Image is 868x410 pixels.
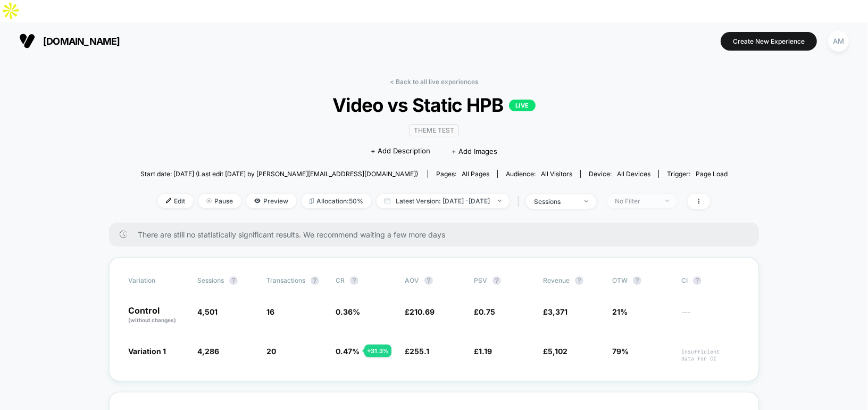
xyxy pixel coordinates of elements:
div: Audience: [506,170,572,178]
div: Pages: [436,170,489,178]
span: Transactions [266,276,305,284]
span: 4,501 [197,307,218,316]
span: 20 [266,347,276,356]
span: Insufficient data for CI [681,348,740,362]
button: ? [350,276,358,285]
span: Device: [580,170,658,178]
button: AM [825,30,852,52]
span: PSV [474,276,487,284]
span: CR [336,276,345,284]
span: Pause [198,194,241,208]
span: Revenue [543,276,570,284]
div: Trigger: [667,170,728,178]
span: Theme Test [409,124,459,136]
img: end [665,200,669,202]
span: Allocation: 50% [302,194,371,208]
button: Create New Experience [721,32,817,51]
span: 3,371 [548,307,567,316]
button: ? [575,276,583,285]
span: 0.47 % [336,347,360,356]
button: ? [424,276,433,285]
img: end [498,200,502,202]
span: £ [543,307,567,316]
p: LIVE [509,100,536,111]
span: | [515,194,526,209]
span: 16 [266,307,274,316]
a: < Back to all live experiences [390,78,478,86]
span: Variation [128,276,187,285]
span: Page Load [696,170,728,178]
span: 210.69 [410,307,435,316]
span: £ [405,307,435,316]
div: sessions [534,198,577,206]
span: All Visitors [541,170,572,178]
span: Preview [246,194,296,208]
span: 79% [612,347,629,356]
span: 5,102 [548,347,567,356]
span: 255.1 [410,347,429,356]
span: Latest Version: [DATE] - [DATE] [377,194,510,208]
span: all devices [617,170,650,178]
img: Visually logo [19,33,35,49]
span: + Add Description [371,146,430,157]
span: + Add Images [452,147,497,155]
div: AM [828,31,849,52]
span: 1.19 [479,347,492,356]
div: + 31.3 % [364,345,391,357]
img: end [206,198,212,203]
span: £ [405,347,429,356]
button: [DOMAIN_NAME] [16,32,123,50]
span: Start date: [DATE] (Last edit [DATE] by [PERSON_NAME][EMAIL_ADDRESS][DOMAIN_NAME]) [140,170,418,178]
button: ? [229,276,238,285]
span: Variation 1 [128,347,166,356]
button: ? [311,276,319,285]
button: ? [633,276,641,285]
span: 4,286 [197,347,219,356]
img: rebalance [310,198,314,204]
span: £ [474,307,495,316]
div: No Filter [615,197,657,205]
span: (without changes) [128,317,176,323]
span: --- [681,309,740,324]
img: end [585,200,588,202]
span: [DOMAIN_NAME] [43,36,120,47]
span: Edit [158,194,193,208]
span: 0.36 % [336,307,360,316]
button: ? [493,276,501,285]
img: calendar [385,198,390,203]
span: AOV [405,276,419,284]
span: 0.75 [479,307,495,316]
p: Control [128,306,187,324]
span: CI [681,276,740,285]
span: all pages [462,170,489,178]
button: ? [693,276,702,285]
span: There are still no statistically significant results. We recommend waiting a few more days [138,230,738,239]
span: OTW [612,276,671,285]
span: Sessions [197,276,224,284]
span: £ [543,347,567,356]
span: Video vs Static HPB [170,94,698,116]
img: edit [166,198,171,203]
span: 21% [612,307,628,316]
span: £ [474,347,492,356]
